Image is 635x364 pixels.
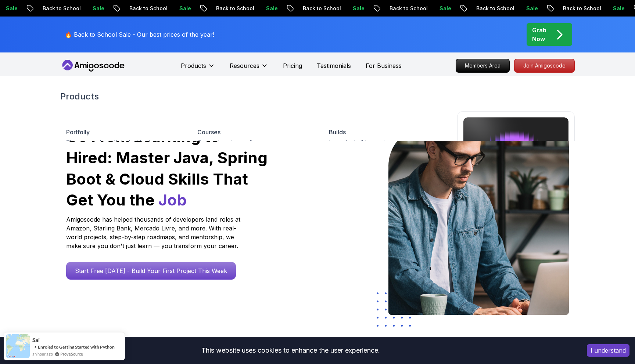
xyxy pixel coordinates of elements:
[60,351,83,357] a: ProveSource
[329,128,346,136] p: Builds
[252,5,275,12] p: Sale
[599,5,622,12] p: Sale
[32,337,40,343] span: Sai
[317,61,351,70] a: Testimonials
[197,138,311,147] p: Comprehensive coding courses
[456,59,510,73] a: Members Area
[514,59,575,73] a: Join Amigoscode
[288,5,338,12] p: Back to School
[32,344,37,350] span: ->
[191,122,317,153] a: CoursesComprehensive coding courses
[230,61,259,70] p: Resources
[115,5,165,12] p: Back to School
[60,91,575,102] h2: Products
[32,351,53,357] span: an hour ago
[78,5,102,12] p: Sale
[202,5,252,12] p: Back to School
[197,128,220,136] p: Courses
[181,61,206,70] p: Products
[65,30,214,39] p: 🔥 Back to School Sale - Our best prices of the year!
[6,334,30,358] img: provesource social proof notification image
[549,5,599,12] p: Back to School
[462,5,512,12] p: Back to School
[457,111,575,218] a: amigoscode 2.0
[587,344,629,357] button: Accept cookies
[66,138,180,156] p: The one-click portfolio builder for developers
[165,5,189,12] p: Sale
[66,128,90,136] p: Portfolly
[181,61,215,76] button: Products
[388,126,569,315] img: hero
[512,5,535,12] p: Sale
[66,126,269,211] h1: Go From Learning to Hired: Master Java, Spring Boot & Cloud Skills That Get You the
[532,26,546,43] p: Grab Now
[323,122,448,153] a: BuildsLearn by building real projects
[158,190,187,209] span: Job
[283,61,302,70] a: Pricing
[366,61,402,70] a: For Business
[463,117,568,176] img: amigoscode 2.0
[28,5,78,12] p: Back to School
[66,262,236,280] a: Start Free [DATE] - Build Your First Project This Week
[60,122,186,161] a: PortfollyThe one-click portfolio builder for developers
[38,344,115,350] a: Enroled to Getting Started with Python
[66,215,243,250] p: Amigoscode has helped thousands of developers land roles at Amazon, Starling Bank, Mercado Livre,...
[514,59,574,72] p: Join Amigoscode
[6,342,576,358] div: This website uses cookies to enhance the user experience.
[329,138,442,147] p: Learn by building real projects
[456,59,509,72] p: Members Area
[338,5,362,12] p: Sale
[425,5,449,12] p: Sale
[375,5,425,12] p: Back to School
[230,61,268,76] button: Resources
